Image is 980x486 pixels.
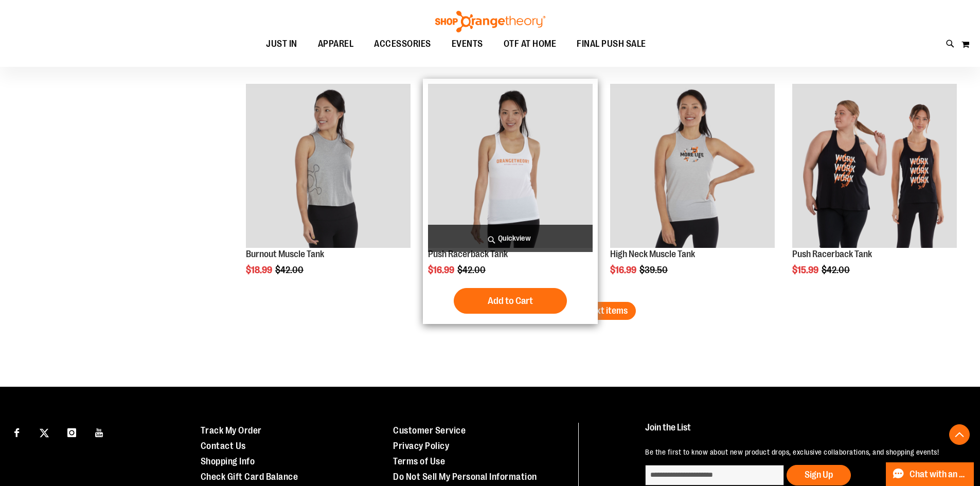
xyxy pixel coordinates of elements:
[63,423,81,441] a: Visit our Instagram page
[423,79,598,325] div: product
[256,32,308,56] a: JUST IN
[454,288,567,314] button: Add to Cart
[201,472,298,482] a: Check Gift Card Balance
[374,32,431,56] span: ACCESSORIES
[822,265,851,275] span: $42.00
[318,32,354,56] span: APPAREL
[393,472,537,482] a: Do Not Sell My Personal Information
[428,249,508,259] a: Push Racerback Tank
[504,32,557,56] span: OTF AT HOME
[610,84,775,250] a: Product image for High Neck Muscle Tank
[428,265,456,275] span: $16.99
[428,225,593,252] a: Quickview
[457,265,487,275] span: $42.00
[364,32,441,56] a: ACCESSORIES
[91,423,109,441] a: Visit our Youtube page
[645,447,956,457] p: Be the first to know about new product drops, exclusive collaborations, and shopping events!
[559,302,636,320] button: Load next items
[787,79,962,302] div: product
[787,465,851,485] button: Sign Up
[201,425,262,436] a: Track My Order
[434,11,547,32] img: Shop Orangetheory
[577,32,646,56] span: FINAL PUSH SALE
[246,84,411,250] a: Product image for Burnout Muscle Tank
[393,425,466,436] a: Customer Service
[441,32,493,56] a: EVENTS
[949,424,970,445] button: Back To Top
[792,265,820,275] span: $15.99
[610,249,695,259] a: High Neck Muscle Tank
[246,265,274,275] span: $18.99
[886,462,974,486] button: Chat with an Expert
[567,305,628,316] span: Load next items
[488,295,533,307] span: Add to Cart
[246,249,324,259] a: Burnout Muscle Tank
[792,84,957,248] img: Product image for Push Racerback Tank
[610,84,775,248] img: Product image for High Neck Muscle Tank
[792,249,872,259] a: Push Racerback Tank
[275,265,305,275] span: $42.00
[910,470,968,479] span: Chat with an Expert
[393,456,445,466] a: Terms of Use
[605,79,780,302] div: product
[201,441,246,451] a: Contact Us
[610,265,638,275] span: $16.99
[639,265,669,275] span: $39.50
[792,84,957,250] a: Product image for Push Racerback Tank
[428,84,593,248] img: Product image for Push Racerback Tank
[8,423,26,441] a: Visit our Facebook page
[40,428,49,438] img: Twitter
[428,84,593,250] a: Product image for Push Racerback Tank
[645,465,784,485] input: enter email
[246,84,411,248] img: Product image for Burnout Muscle Tank
[566,32,656,56] a: FINAL PUSH SALE
[493,32,567,56] a: OTF AT HOME
[266,32,297,56] span: JUST IN
[201,456,255,466] a: Shopping Info
[308,32,364,56] a: APPAREL
[805,470,833,480] span: Sign Up
[452,32,483,56] span: EVENTS
[393,441,449,451] a: Privacy Policy
[645,423,956,442] h4: Join the List
[35,423,54,441] a: Visit our X page
[241,79,416,302] div: product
